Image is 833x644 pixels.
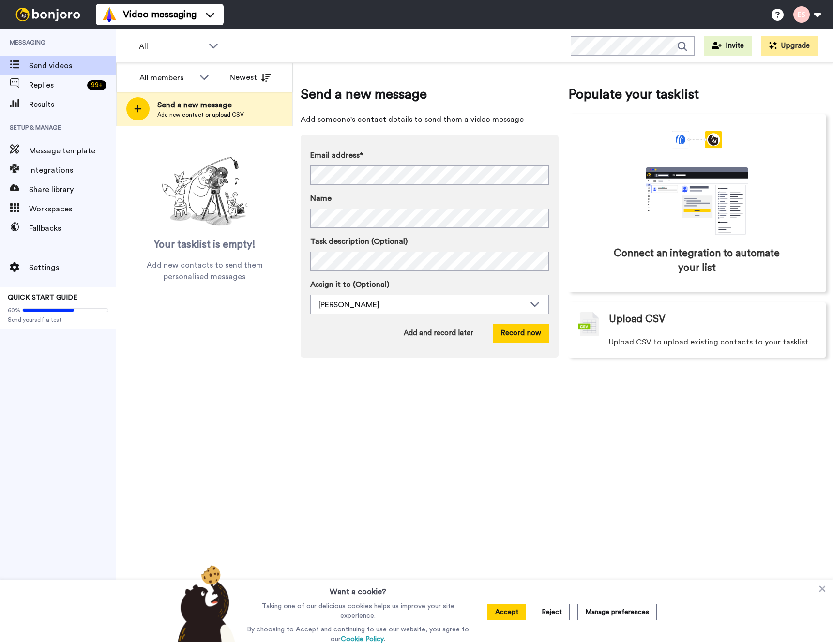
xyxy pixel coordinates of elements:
[609,312,666,327] span: Upload CSV
[609,336,808,348] span: Upload CSV to upload existing contacts to your tasklist
[156,153,253,230] img: ready-set-action.png
[131,259,278,283] span: Add new contacts to send them personalised messages
[87,80,106,90] div: 99 +
[29,79,83,91] span: Replies
[8,294,77,301] span: QUICK START GUIDE
[29,99,116,110] span: Results
[123,8,197,21] span: Video messaging
[301,85,559,104] span: Send a new message
[578,312,599,336] img: csv-grey.png
[330,580,386,598] h3: Want a cookie?
[761,36,818,56] button: Upgrade
[139,41,204,52] span: All
[8,316,108,324] span: Send yourself a test
[244,625,471,644] p: By choosing to Accept and continuing to use our website, you agree to our .
[139,72,195,84] div: All members
[310,150,549,161] label: Email address*
[568,85,826,104] span: Populate your tasklist
[29,145,116,157] span: Message template
[310,279,549,290] label: Assign it to (Optional)
[157,99,244,111] span: Send a new message
[318,299,525,311] div: [PERSON_NAME]
[169,565,241,642] img: bear-with-cookie.png
[154,238,256,252] span: Your tasklist is empty!
[487,604,526,620] button: Accept
[29,60,116,72] span: Send videos
[624,131,770,237] div: animation
[157,111,244,119] span: Add new contact or upload CSV
[310,193,332,204] span: Name
[29,165,116,176] span: Integrations
[609,246,785,275] span: Connect an integration to automate your list
[704,36,752,56] button: Invite
[577,604,657,620] button: Manage preferences
[8,306,20,314] span: 60%
[301,114,559,125] span: Add someone's contact details to send them a video message
[12,8,84,21] img: bj-logo-header-white.svg
[102,7,117,22] img: vm-color.svg
[534,604,570,620] button: Reject
[29,262,116,273] span: Settings
[310,236,549,247] label: Task description (Optional)
[222,68,278,87] button: Newest
[396,324,481,343] button: Add and record later
[29,184,116,195] span: Share library
[244,601,471,621] p: Taking one of our delicious cookies helps us improve your site experience.
[493,324,549,343] button: Record now
[341,636,384,643] a: Cookie Policy
[29,223,116,234] span: Fallbacks
[29,203,116,215] span: Workspaces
